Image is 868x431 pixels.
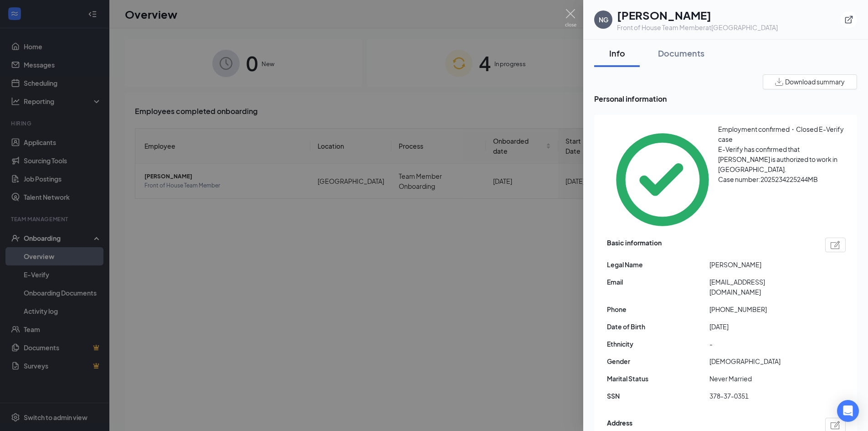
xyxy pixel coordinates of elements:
span: Basic information [607,238,662,252]
span: [PHONE_NUMBER] [709,304,812,314]
div: Documents [658,47,704,59]
span: Legal Name [607,260,709,270]
span: [PERSON_NAME] [709,260,812,270]
span: Never Married [709,374,812,384]
span: Marital Status [607,374,709,384]
span: Download summary [785,77,845,87]
div: Info [603,47,631,59]
div: NG [599,15,608,24]
svg: CheckmarkCircle [607,124,718,235]
button: ExternalLink [841,11,857,28]
span: Case number: 2025234225244MB [718,175,818,183]
span: Ethnicity [607,339,709,349]
button: Download summary [763,74,857,89]
span: Employment confirmed・Closed E-Verify case [718,125,844,143]
span: Personal information [594,93,857,104]
span: Email [607,277,709,287]
span: [DEMOGRAPHIC_DATA] [709,356,812,366]
span: [EMAIL_ADDRESS][DOMAIN_NAME] [709,277,812,297]
svg: ExternalLink [844,15,853,24]
span: Gender [607,356,709,366]
span: [DATE] [709,322,812,332]
h1: [PERSON_NAME] [617,7,778,23]
span: Phone [607,304,709,314]
span: 378-37-0351 [709,391,812,401]
span: - [709,339,812,349]
span: SSN [607,391,709,401]
span: Date of Birth [607,322,709,332]
div: Open Intercom Messenger [837,400,859,422]
span: E-Verify has confirmed that [PERSON_NAME] is authorized to work in [GEOGRAPHIC_DATA]. [718,145,837,173]
div: Front of House Team Member at [GEOGRAPHIC_DATA] [617,23,778,32]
